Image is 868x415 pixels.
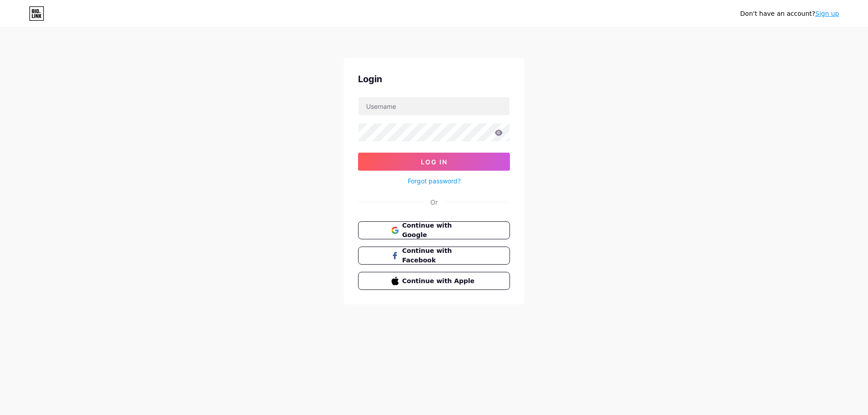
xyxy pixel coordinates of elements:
[815,10,839,17] a: Sign up
[358,153,510,171] button: Log In
[421,158,448,166] span: Log In
[408,176,461,186] a: Forgot password?
[359,97,509,115] input: Username
[402,221,477,240] span: Continue with Google
[358,221,510,239] button: Continue with Google
[430,197,438,207] div: Or
[740,9,839,19] div: Don't have an account?
[358,272,510,290] button: Continue with Apple
[358,247,510,265] button: Continue with Facebook
[402,276,477,286] span: Continue with Apple
[358,72,510,86] div: Login
[402,246,477,265] span: Continue with Facebook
